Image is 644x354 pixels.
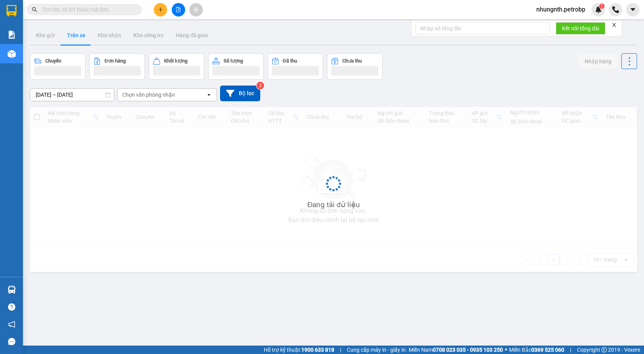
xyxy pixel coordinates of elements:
button: aim [189,3,203,16]
span: search [32,7,37,12]
sup: 2 [256,82,264,89]
div: Đơn hàng [105,58,126,64]
span: copyright [601,347,607,352]
div: Khối lượng [164,58,187,64]
sup: 1 [599,3,605,9]
span: message [8,338,15,345]
span: caret-down [629,6,636,13]
button: Kho công nợ [127,26,170,44]
button: file-add [172,3,185,16]
input: Tìm tên, số ĐT hoặc mã đơn [42,5,133,14]
button: Khối lượng [149,53,204,80]
button: Chưa thu [327,53,383,80]
svg: open [206,92,212,98]
button: Số lượng [208,53,264,80]
button: Kết nối tổng đài [556,22,605,35]
span: file-add [176,7,181,12]
span: Kết nối tổng đài [562,24,599,33]
button: Nhập hàng [578,54,618,68]
strong: 1900 633 818 [301,347,334,353]
span: aim [193,7,199,12]
span: Cung cấp máy in - giấy in: [347,346,407,354]
span: | [570,346,571,354]
span: plus [158,7,163,12]
span: Miền Bắc [509,346,564,354]
strong: 0708 023 035 - 0935 103 250 [433,347,503,353]
span: notification [8,321,15,328]
button: Bộ lọc [220,86,260,101]
strong: 0369 525 060 [531,347,564,353]
span: nhungnth.petrobp [530,5,591,14]
button: Chuyến [30,53,85,80]
span: question-circle [8,303,15,311]
button: Đã thu [268,53,323,80]
span: close [611,22,617,28]
button: Trên xe [61,26,92,44]
button: Kho nhận [92,26,127,44]
img: phone-icon [612,6,619,13]
div: Đang tải dữ liệu [307,199,360,211]
input: Nhập số tổng đài [416,22,550,35]
button: caret-down [626,3,639,16]
span: Miền Nam [409,346,503,354]
button: Hàng đã giao [170,26,214,44]
img: icon-new-feature [595,6,602,13]
div: Chưa thu [342,58,362,64]
img: logo-vxr [7,5,16,16]
button: plus [154,3,167,16]
button: Kho gửi [30,26,61,44]
img: warehouse-icon [8,50,16,58]
input: Select a date range. [30,89,114,101]
div: Chọn văn phòng nhận [122,91,175,99]
div: Số lượng [223,58,243,64]
span: | [340,346,341,354]
span: ⚪️ [505,348,507,351]
button: Đơn hàng [89,53,145,80]
img: warehouse-icon [8,286,16,294]
span: 1 [600,3,603,9]
div: Đã thu [283,58,297,64]
span: Hỗ trợ kỹ thuật: [264,346,334,354]
img: solution-icon [8,31,16,39]
div: Chuyến [45,58,61,64]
